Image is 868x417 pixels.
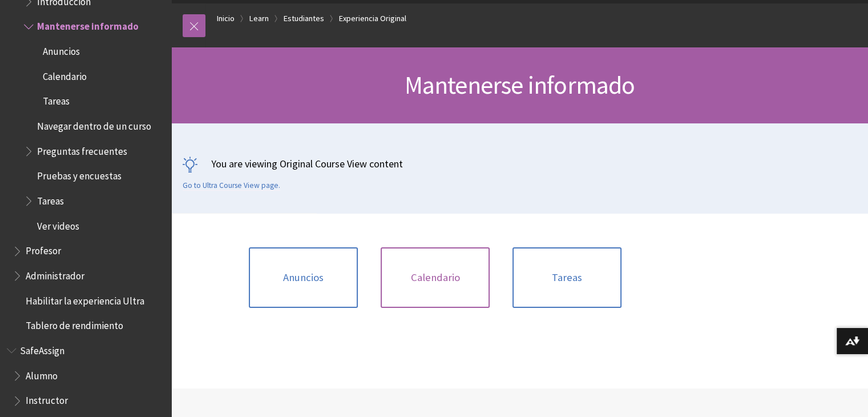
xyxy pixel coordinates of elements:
span: Tareas [37,191,64,207]
a: Inicio [217,11,235,26]
a: Calendario [381,247,490,308]
span: Tareas [43,92,70,107]
span: Pruebas y encuestas [37,167,122,182]
span: Calendario [43,67,87,82]
span: Habilitar la experiencia Ultra [26,291,144,307]
span: Alumno [26,366,58,382]
a: Experiencia Original [339,11,406,26]
a: Go to Ultra Course View page. [183,181,280,191]
a: Learn [249,11,269,26]
span: Mantenerse informado [404,69,635,101]
p: You are viewing Original Course View content [183,157,857,171]
span: SafeAssign [20,341,64,356]
a: Estudiantes [284,11,324,26]
span: Preguntas frecuentes [37,142,127,157]
span: Tablero de rendimiento [26,316,123,332]
a: Tareas [512,247,621,308]
span: Mantenerse informado [37,17,139,33]
span: Navegar dentro de un curso [37,117,151,132]
span: Anuncios [43,42,80,57]
a: Anuncios [249,247,358,308]
span: Administrador [26,266,84,282]
span: Ver videos [37,216,79,232]
span: Profesor [26,242,61,257]
span: Instructor [26,391,68,407]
